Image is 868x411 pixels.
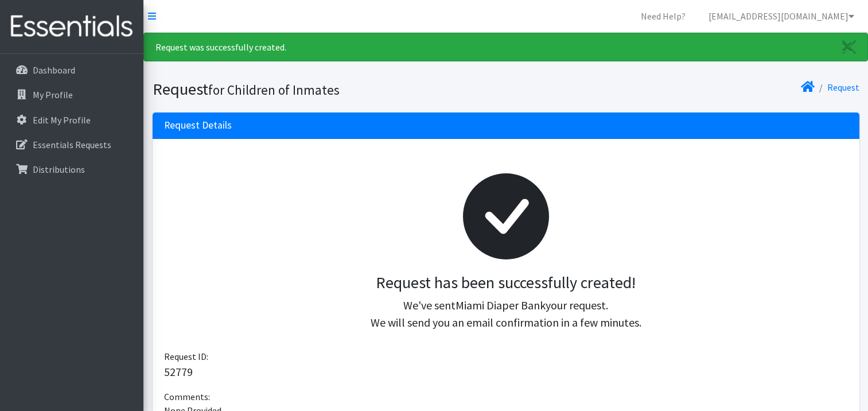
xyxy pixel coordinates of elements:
[5,158,139,181] a: Distributions
[153,79,502,99] h1: Request
[827,82,859,93] a: Request
[33,114,91,126] p: Edit My Profile
[33,164,85,175] p: Distributions
[5,83,139,106] a: My Profile
[164,391,210,402] span: Comments:
[33,139,111,150] p: Essentials Requests
[5,7,139,46] img: HumanEssentials
[33,64,75,76] p: Dashboard
[164,119,232,131] h3: Request Details
[5,133,139,156] a: Essentials Requests
[5,108,139,131] a: Edit My Profile
[456,298,546,312] span: Miami Diaper Bank
[208,82,340,98] small: for Children of Inmates
[5,59,139,82] a: Dashboard
[632,5,695,28] a: Need Help?
[164,363,848,381] p: 52779
[699,5,863,28] a: [EMAIL_ADDRESS][DOMAIN_NAME]
[164,351,208,362] span: Request ID:
[831,33,867,61] a: Close
[33,89,73,100] p: My Profile
[173,297,839,331] p: We've sent your request. We will send you an email confirmation in a few minutes.
[143,33,868,61] div: Request was successfully created.
[173,273,839,293] h3: Request has been successfully created!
